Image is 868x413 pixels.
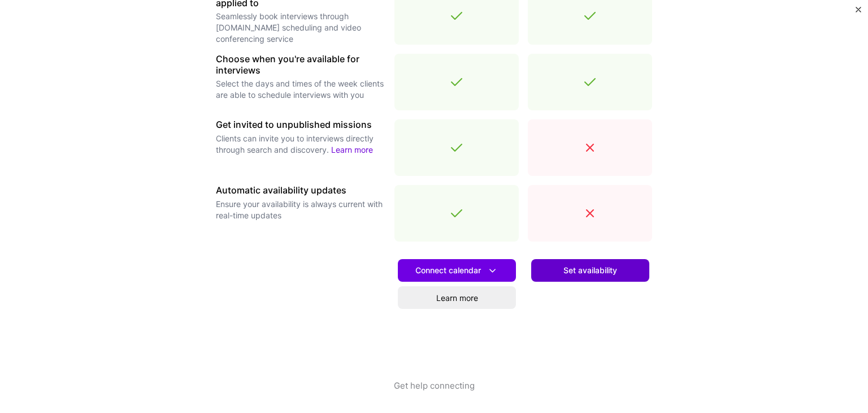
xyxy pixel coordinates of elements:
[216,54,385,75] h3: Choose when you're available for interviews
[856,7,861,19] button: Close
[216,11,385,45] p: Seamlessly book interviews through [DOMAIN_NAME] scheduling and video conferencing service
[415,265,498,277] span: Connect calendar
[398,286,516,309] a: Learn more
[487,265,498,277] i: icon DownArrowWhite
[216,133,385,156] p: Clients can invite you to interviews directly through search and discovery.
[398,259,516,282] button: Connect calendar
[216,185,385,196] h3: Automatic availability updates
[216,119,385,130] h3: Get invited to unpublished missions
[563,265,617,276] span: Set availability
[531,259,649,282] button: Set availability
[216,199,385,221] p: Ensure your availability is always current with real-time updates
[216,78,385,101] p: Select the days and times of the week clients are able to schedule interviews with you
[331,145,373,154] a: Learn more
